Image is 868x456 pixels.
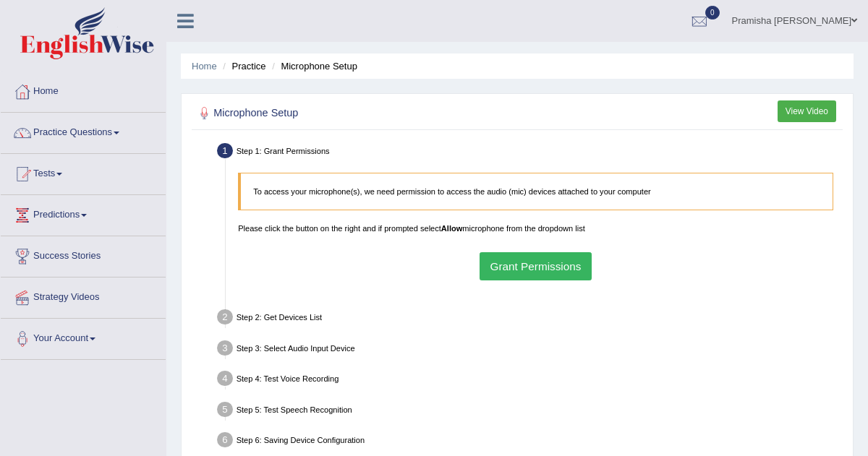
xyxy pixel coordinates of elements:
a: Your Account [1,319,166,355]
a: Predictions [1,195,166,231]
div: Step 4: Test Voice Recording [212,367,848,394]
button: View Video [778,100,836,121]
div: Step 5: Test Speech Recognition [212,397,848,424]
div: Step 2: Get Devices List [212,306,848,332]
a: Home [1,72,166,108]
a: Home [192,61,217,72]
p: To access your microphone(s), we need permission to access the audio (mic) devices attached to yo... [253,186,820,197]
div: Step 3: Select Audio Input Device [212,336,848,363]
div: Step 1: Grant Permissions [212,139,848,166]
li: Practice [219,59,265,73]
p: Please click the button on the right and if prompted select microphone from the dropdown list [238,223,833,234]
a: Practice Questions [1,113,166,149]
div: Step 6: Saving Device Configuration [212,429,848,455]
a: Success Stories [1,236,166,272]
a: Strategy Videos [1,278,166,314]
h2: Microphone Setup [195,104,595,123]
button: Grant Permissions [480,252,592,280]
a: Tests [1,154,166,190]
b: Allow [441,224,462,233]
li: Microphone Setup [268,59,357,73]
span: 0 [705,6,720,20]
